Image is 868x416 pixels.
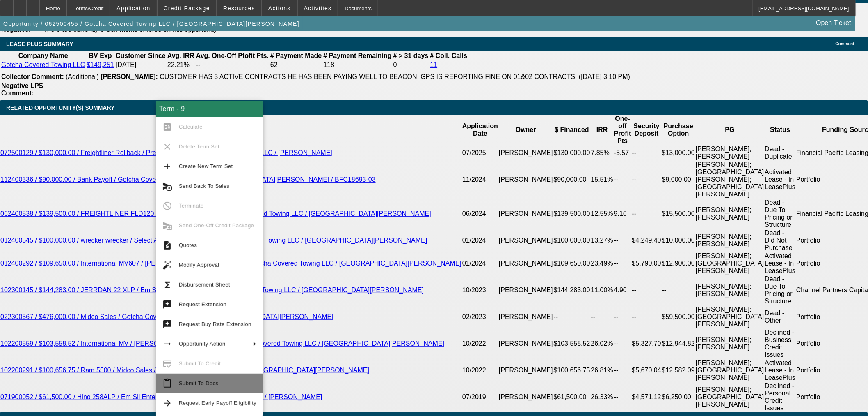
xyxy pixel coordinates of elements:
span: Quotes [179,242,197,248]
td: -- [196,61,269,69]
th: Security Deposit [632,115,662,145]
a: $149,251 [87,61,114,68]
td: -- [662,275,695,305]
td: -- [591,305,614,328]
b: Negative LPS Comment: [1,82,43,97]
button: Activities [298,0,338,16]
td: 01/2024 [462,229,498,252]
td: [DATE] [115,61,166,69]
td: 9.16 [614,199,632,229]
td: [PERSON_NAME] [498,382,553,412]
td: [PERSON_NAME]; [PERSON_NAME] [695,199,765,229]
span: Disbursement Sheet [179,282,230,288]
td: -- [614,161,632,199]
td: $5,790.00 [632,252,662,275]
td: $139,500.00 [553,199,591,229]
td: 07/2025 [462,145,498,161]
td: 4.90 [614,275,632,305]
td: -- [632,161,662,199]
mat-icon: content_paste [162,379,172,388]
b: Avg. One-Off Ptofit Pts. [196,52,269,59]
td: $100,656.75 [553,359,591,382]
td: -- [632,305,662,328]
td: [PERSON_NAME]; [GEOGRAPHIC_DATA][PERSON_NAME]; [GEOGRAPHIC_DATA][PERSON_NAME] [695,161,765,199]
td: $6,250.00 [662,382,695,412]
span: Credit Package [164,5,210,12]
td: 01/2024 [462,252,498,275]
span: Resources [223,5,255,12]
mat-icon: cancel_schedule_send [162,181,172,191]
td: Activated Lease - In LeasePlus [765,252,796,275]
td: $103,558.52 [553,328,591,359]
td: 10/2022 [462,359,498,382]
td: $61,500.00 [553,382,591,412]
td: Dead - Other [765,305,796,328]
td: [PERSON_NAME]; [PERSON_NAME] [695,145,765,161]
td: 62 [270,61,322,69]
td: -- [614,359,632,382]
td: 10/2023 [462,275,498,305]
td: -5.57 [614,145,632,161]
td: Dead - Due To Pricing or Structure [765,199,796,229]
span: Send Back To Sales [179,183,229,189]
mat-icon: arrow_right_alt [162,339,172,349]
span: LEASE PLUS SUMMARY [6,41,73,47]
a: Gotcha Covered Towing LLC [1,61,85,68]
b: # Payment Made [270,52,322,59]
td: $12,582.09 [662,359,695,382]
td: 11.00% [591,275,614,305]
th: PG [695,115,765,145]
td: [PERSON_NAME]; [GEOGRAPHIC_DATA][PERSON_NAME] [695,305,765,328]
td: [PERSON_NAME] [498,359,553,382]
b: Avg. IRR [167,52,194,59]
span: Submit To Docs [179,380,218,386]
td: -- [553,305,591,328]
td: [PERSON_NAME]; [PERSON_NAME] [695,229,765,252]
td: -- [614,328,632,359]
a: 102200559 / $103,558.52 / International MV / [PERSON_NAME] Truck Center / Gotcha Covered Towing L... [0,340,444,347]
span: Create New Term Set [179,163,233,169]
td: 26.02% [591,328,614,359]
button: Resources [217,0,261,16]
td: Dead - Duplicate [765,145,796,161]
b: Company Name [18,52,68,59]
a: 11 [430,61,438,68]
td: -- [614,305,632,328]
mat-icon: arrow_forward [162,398,172,408]
span: Request Early Payoff Eligibility [179,400,256,406]
td: 02/2023 [462,305,498,328]
td: Declined - Business Credit Issues [765,328,796,359]
td: -- [632,145,662,161]
mat-icon: add [162,162,172,171]
td: [PERSON_NAME]; [PERSON_NAME] [695,275,765,305]
th: Status [765,115,796,145]
td: -- [614,229,632,252]
td: 26.81% [591,359,614,382]
td: $59,500.00 [662,305,695,328]
td: Activated Lease - In LeasePlus [765,359,796,382]
td: $10,000.00 [662,229,695,252]
td: [PERSON_NAME] [498,275,553,305]
td: -- [614,382,632,412]
b: [PERSON_NAME]: [101,73,158,80]
mat-icon: try [162,319,172,329]
td: $12,900.00 [662,252,695,275]
span: CUSTOMER HAS 3 ACTIVE CONTRACTS HE HAS BEEN PAYING WELL TO BEACON, GPS IS REPORTING FINE ON 01&02... [160,73,630,80]
a: 112400336 / $90,000.00 / Bank Payoff / Gotcha Covered Towing LLC / [GEOGRAPHIC_DATA][PERSON_NAME]... [0,176,376,183]
a: 071900052 / $61,500.00 / Hino 258ALP / Em Sil Enterprises Inc. / Gotcha Covered Towing / [PERSON_... [0,393,322,400]
td: $4,571.12 [632,382,662,412]
td: $144,283.00 [553,275,591,305]
td: $5,327.70 [632,328,662,359]
td: [PERSON_NAME]; [GEOGRAPHIC_DATA][PERSON_NAME] [695,252,765,275]
div: Term - 9 [156,101,263,117]
td: [PERSON_NAME]; [GEOGRAPHIC_DATA][PERSON_NAME] [695,382,765,412]
td: 15.51% [591,161,614,199]
td: 11/2024 [462,161,498,199]
b: Customer Since [116,52,166,59]
td: $13,000.00 [662,145,695,161]
td: 118 [323,61,392,69]
td: [PERSON_NAME]; [PERSON_NAME] [695,328,765,359]
td: $90,000.00 [553,161,591,199]
span: Activities [304,5,332,12]
td: Dead - Did Not Purchase [765,229,796,252]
